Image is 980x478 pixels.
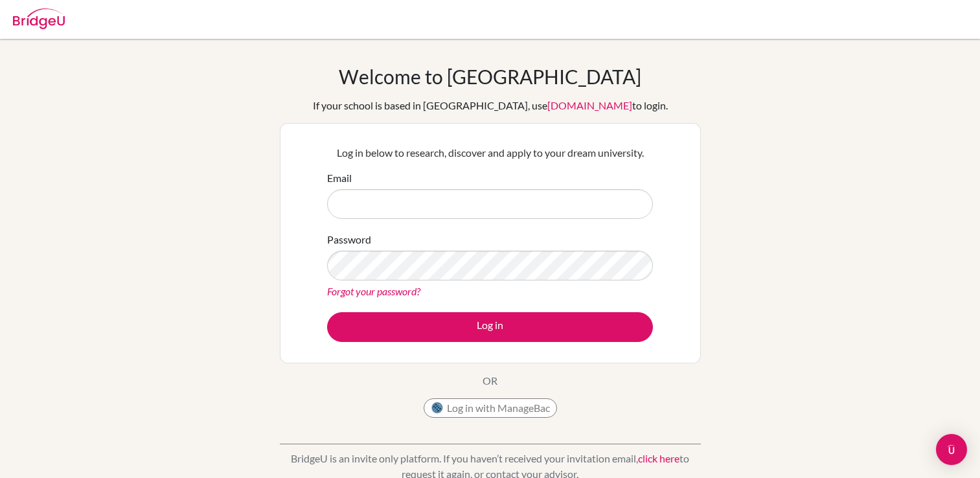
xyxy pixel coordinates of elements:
[327,312,653,342] button: Log in
[327,145,653,161] p: Log in below to research, discover and apply to your dream university.
[339,65,641,88] h1: Welcome to [GEOGRAPHIC_DATA]
[936,434,967,465] div: Open Intercom Messenger
[638,452,679,464] a: click here
[483,373,497,389] p: OR
[327,232,371,247] label: Password
[13,8,65,29] img: Bridge-U
[313,98,668,113] div: If your school is based in [GEOGRAPHIC_DATA], use to login.
[547,99,632,111] a: [DOMAIN_NAME]
[327,170,352,186] label: Email
[327,285,420,297] a: Forgot your password?
[424,398,557,418] button: Log in with ManageBac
